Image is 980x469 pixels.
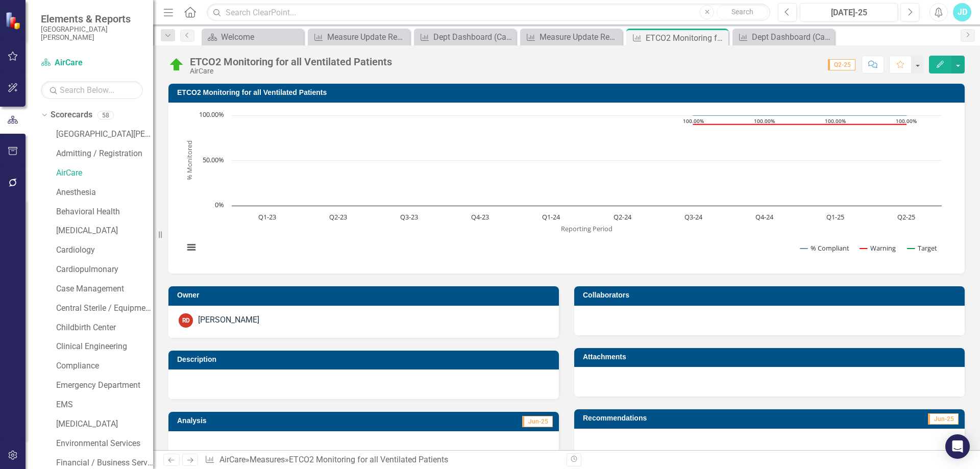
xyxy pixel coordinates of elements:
text: 100.00% [896,117,917,125]
h3: ETCO2 Monitoring for all Ventilated Patients [177,89,960,96]
div: Measure Update Report [540,31,620,43]
h3: Owner [177,291,554,299]
button: Search [717,5,768,19]
a: AirCare [56,167,153,179]
div: Dept Dashboard (Case Management) - IM's will be given to all MCR recipients [DATE] prior to disch... [433,31,513,43]
button: Show Target [908,243,938,253]
a: Anesthesia [56,187,153,199]
text: 0% [215,200,224,209]
a: [MEDICAL_DATA] [56,225,153,237]
text: Q1-24 [542,212,560,221]
text: Q1-25 [826,212,844,221]
a: Measure Update Report [310,31,407,43]
div: ETCO2 Monitoring for all Ventilated Patients [646,32,726,44]
div: ETCO2 Monitoring for all Ventilated Patients [289,455,448,464]
a: Cardiopulmonary [56,264,153,276]
div: Dept Dashboard (Case Management) - MOON will be given to MCR beneficiaries as required. [752,31,832,43]
div: RD [179,313,193,328]
span: Jun-25 [522,416,553,427]
a: Behavioral Health [56,206,153,218]
a: Cardiology [56,244,153,256]
svg: Interactive chart [179,110,947,263]
text: Q1-23 [258,212,276,221]
text: 100.00% [754,117,775,125]
a: Environmental Services [56,438,153,450]
a: Emergency Department [56,380,153,391]
input: Search Below... [41,81,143,99]
div: Measure Update Report [327,31,407,43]
text: Q4-24 [755,212,774,221]
a: Measures [250,455,285,464]
a: AirCare [41,57,143,69]
text: Q2-24 [614,212,632,221]
a: AirCare [219,455,246,464]
text: 100.00% [825,117,846,125]
div: ETCO2 Monitoring for all Ventilated Patients [190,56,392,67]
div: Welcome [221,31,301,43]
h3: Recommendations [583,414,835,422]
a: Financial / Business Services [56,457,153,469]
button: [DATE]-25 [800,3,898,21]
a: [GEOGRAPHIC_DATA][PERSON_NAME] [56,129,153,140]
text: Q3-23 [400,212,418,221]
a: Compliance [56,360,153,372]
a: Central Sterile / Equipment Distribution [56,303,153,314]
g: Target, line 3 of 3 with 10 data points. [267,113,909,117]
text: 100.00% [683,117,704,125]
button: View chart menu, Chart [184,240,199,255]
div: [DATE]-25 [803,7,894,19]
img: On Target [168,57,185,73]
a: Dept Dashboard (Case Management) - MOON will be given to MCR beneficiaries as required. [735,31,832,43]
text: Q2-25 [897,212,915,221]
text: Q2-23 [329,212,347,221]
div: AirCare [190,67,392,75]
small: [GEOGRAPHIC_DATA][PERSON_NAME] [41,25,143,42]
a: [MEDICAL_DATA] [56,418,153,430]
text: Q4-23 [471,212,489,221]
img: ClearPoint Strategy [5,12,23,30]
a: Scorecards [51,109,92,121]
h3: Collaborators [583,291,960,299]
span: Search [731,8,753,16]
div: 58 [97,111,114,119]
span: Jun-25 [928,413,959,425]
div: [PERSON_NAME] [198,314,259,326]
a: Childbirth Center [56,322,153,334]
a: Dept Dashboard (Case Management) - IM's will be given to all MCR recipients [DATE] prior to disch... [416,31,513,43]
h3: Analysis [177,417,358,425]
button: Show Warning [860,243,896,253]
text: 100.00% [199,110,224,119]
a: EMS [56,399,153,411]
h3: Description [177,356,554,363]
a: Case Management [56,283,153,295]
a: Welcome [204,31,301,43]
div: Open Intercom Messenger [945,434,970,459]
a: Measure Update Report [523,31,620,43]
div: Chart. Highcharts interactive chart. [179,110,954,263]
a: Admitting / Registration [56,148,153,160]
button: Show % Compliant [800,243,849,253]
div: » » [205,454,559,466]
span: Elements & Reports [41,13,143,25]
span: Q2-25 [828,59,855,70]
a: Clinical Engineering [56,341,153,353]
button: JD [953,3,971,21]
text: Q3-24 [684,212,703,221]
text: Reporting Period [561,224,612,233]
h3: Attachments [583,353,960,361]
input: Search ClearPoint... [207,4,770,21]
text: 50.00% [203,155,224,164]
text: % Monitored [185,141,194,181]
